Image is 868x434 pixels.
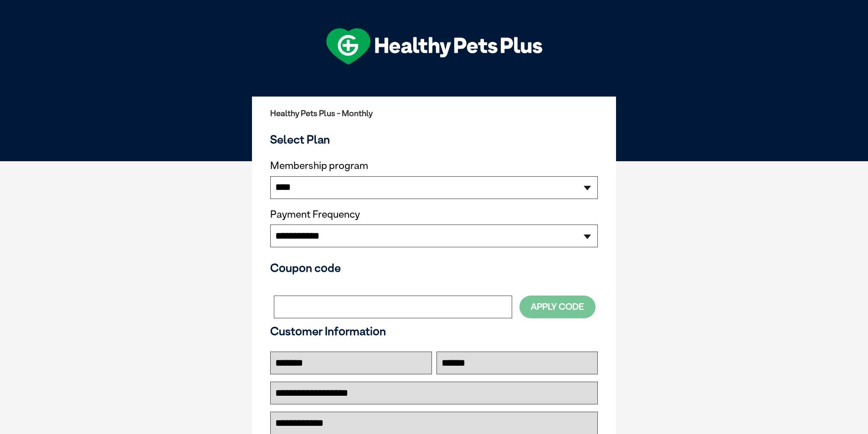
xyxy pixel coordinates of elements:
[270,109,598,118] h2: Healthy Pets Plus - Monthly
[270,160,598,172] label: Membership program
[270,133,598,146] h3: Select Plan
[519,296,596,318] button: Apply Code
[270,209,360,220] label: Payment Frequency
[326,28,542,65] img: hpp-logo-landscape-green-white.png
[270,261,598,275] h3: Coupon code
[270,324,598,338] h3: Customer Information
